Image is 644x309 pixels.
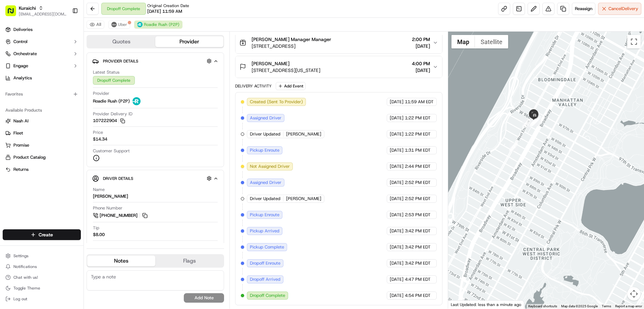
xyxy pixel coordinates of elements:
[235,56,442,78] button: [PERSON_NAME][STREET_ADDRESS][US_STATE]4:00 PM[DATE]
[13,275,38,280] span: Chat with us!
[405,276,431,282] span: 4:47 PM EDT
[5,154,78,160] a: Product Catalog
[405,147,431,153] span: 1:31 PM EDT
[3,36,81,47] button: Control
[390,212,404,218] span: [DATE]
[412,36,430,43] span: 2:00 PM
[252,67,320,74] span: [STREET_ADDRESS][US_STATE]
[250,228,279,234] span: Pickup Arrived
[390,99,404,105] span: [DATE]
[76,122,90,128] span: [DATE]
[93,193,128,199] div: [PERSON_NAME]
[92,173,218,184] button: Driver Details
[475,35,508,48] button: Show satellite imagery
[93,212,149,219] a: [PHONE_NUMBER]
[93,118,125,124] button: 107222904
[100,213,138,219] span: [PHONE_NUMBER]
[405,293,431,299] span: 4:54 PM EDT
[7,151,12,156] div: 📗
[108,21,130,29] button: Uber
[67,167,81,172] span: Pylon
[132,97,141,105] img: roadie-logo-v2.jpg
[390,180,404,186] span: [DATE]
[7,7,20,20] img: Nash
[155,256,223,266] button: Flags
[390,163,404,169] span: [DATE]
[608,6,638,12] span: Cancel Delivery
[3,89,81,100] div: Favorites
[93,129,103,136] span: Price
[93,111,132,117] span: Provider Delivery ID
[412,67,430,74] span: [DATE]
[103,176,133,181] span: Driver Details
[390,147,404,153] span: [DATE]
[572,3,595,15] button: Reassign
[13,166,29,172] span: Returns
[250,99,303,105] span: Created (Sent To Provider)
[390,293,404,299] span: [DATE]
[3,116,81,126] button: Nash AI
[3,164,81,175] button: Returns
[561,304,598,308] span: Map data ©2025 Google
[93,69,119,75] span: Latest Status
[5,118,78,124] a: Nash AI
[250,131,280,137] span: Driver Updated
[7,87,45,93] div: Past conversations
[412,60,430,67] span: 4:00 PM
[252,43,331,49] span: [STREET_ADDRESS]
[390,260,404,266] span: [DATE]
[3,251,81,261] button: Settings
[412,43,430,49] span: [DATE]
[93,148,130,154] span: Customer Support
[250,147,279,153] span: Pickup Enroute
[93,136,107,142] span: $14.34
[73,122,75,128] span: •
[3,262,81,271] button: Notifications
[19,11,67,17] button: [EMAIL_ADDRESS][DOMAIN_NAME]
[405,228,431,234] span: 3:42 PM EDT
[250,276,280,282] span: Dropoff Arrived
[250,260,280,266] span: Dropoff Enroute
[531,117,539,126] div: 49
[450,300,472,309] a: Open this area in Google Maps (opens a new window)
[390,244,404,250] span: [DATE]
[250,196,280,202] span: Driver Updated
[54,148,110,160] a: 💻API Documentation
[30,71,92,76] div: We're available if you need us!
[3,229,81,240] button: Create
[104,86,122,94] button: See all
[4,148,54,160] a: 📗Knowledge Base
[13,150,51,157] span: Knowledge Base
[3,61,81,71] button: Engage
[390,131,404,137] span: [DATE]
[63,150,108,157] span: API Documentation
[448,300,524,309] div: Last Updated: less than a minute ago
[147,3,189,8] span: Original Creation Date
[3,283,81,293] button: Toggle Theme
[155,36,223,47] button: Provider
[405,163,431,169] span: 2:44 PM EDT
[235,32,442,53] button: [PERSON_NAME] Manager Manager[STREET_ADDRESS]2:00 PM[DATE]
[390,276,404,282] span: [DATE]
[405,115,431,121] span: 1:22 PM EDT
[450,300,472,309] img: Google
[276,82,306,90] button: Add Event
[13,39,28,45] span: Control
[3,152,81,163] button: Product Catalog
[13,130,23,136] span: Fleet
[390,115,404,121] span: [DATE]
[39,231,53,238] span: Create
[93,205,122,211] span: Phone Number
[522,119,531,128] div: 46
[13,253,29,259] span: Settings
[19,5,36,11] button: Kuraichi
[7,27,122,38] p: Welcome 👋
[252,60,289,67] span: [PERSON_NAME]
[532,116,541,124] div: 47
[250,244,284,250] span: Pickup Complete
[528,304,557,309] button: Keyboard shortcuts
[87,36,155,47] button: Quotes
[405,131,431,137] span: 1:22 PM EDT
[93,98,130,104] span: Roadie Rush (P2P)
